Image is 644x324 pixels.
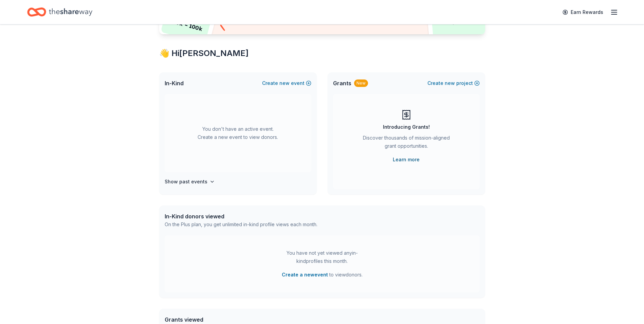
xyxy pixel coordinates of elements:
[333,79,351,87] span: Grants
[27,4,92,20] a: Home
[165,178,207,186] h4: Show past events
[159,48,485,59] div: 👋 Hi [PERSON_NAME]
[165,94,311,172] div: You don't have an active event. Create a new event to view donors.
[165,79,184,87] span: In-Kind
[393,156,420,164] a: Learn more
[282,271,328,279] button: Create a newevent
[165,220,317,229] div: On the Plus plan, you get unlimited in-kind profile views each month.
[282,271,363,279] span: to view donors .
[165,212,317,220] div: In-Kind donors viewed
[558,6,607,18] a: Earn Rewards
[427,79,480,87] button: Createnewproject
[262,79,311,87] button: Createnewevent
[445,79,455,87] span: new
[280,249,365,265] div: You have not yet viewed any in-kind profiles this month.
[279,79,290,87] span: new
[360,134,453,153] div: Discover thousands of mission-aligned grant opportunities.
[354,79,368,87] div: New
[165,316,297,324] div: Grants viewed
[165,178,215,186] button: Show past events
[383,123,430,131] div: Introducing Grants!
